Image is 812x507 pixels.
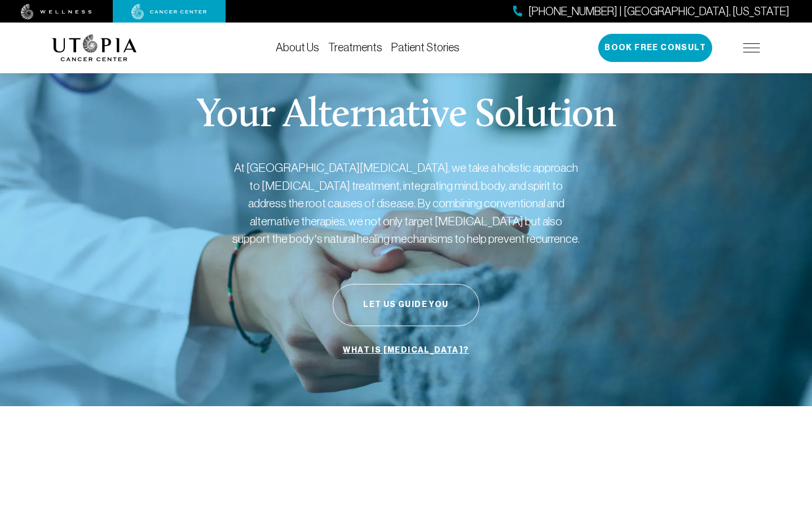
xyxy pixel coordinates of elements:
[196,96,615,136] p: Your Alternative Solution
[743,43,760,52] img: icon-hamburger
[328,41,382,54] a: Treatments
[528,3,789,20] span: [PHONE_NUMBER] | [GEOGRAPHIC_DATA], [US_STATE]
[598,34,712,62] button: Book Free Consult
[131,4,207,20] img: cancer center
[391,41,460,54] a: Patient Stories
[276,41,319,54] a: About Us
[340,340,471,361] a: What is [MEDICAL_DATA]?
[231,159,581,248] p: At [GEOGRAPHIC_DATA][MEDICAL_DATA], we take a holistic approach to [MEDICAL_DATA] treatment, inte...
[513,3,789,20] a: [PHONE_NUMBER] | [GEOGRAPHIC_DATA], [US_STATE]
[333,284,479,326] button: Let Us Guide You
[52,34,137,61] img: logo
[21,4,92,20] img: wellness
